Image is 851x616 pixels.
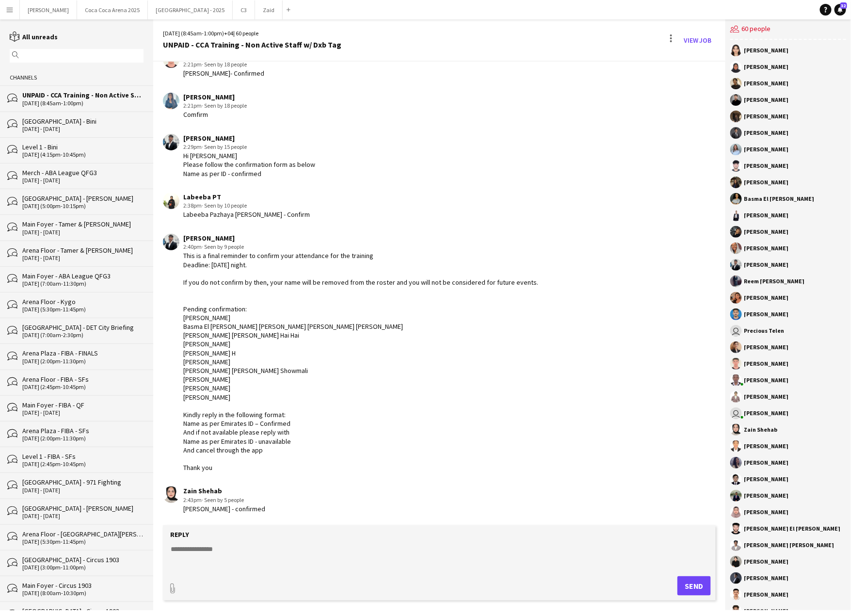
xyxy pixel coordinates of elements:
div: [PERSON_NAME] [183,134,315,143]
div: [DATE] - [DATE] [22,229,144,236]
div: Main Foyer - Circus 1903 [22,581,144,590]
div: [DATE] (5:30pm-11:45pm) [22,538,144,545]
span: · Seen by 15 people [202,143,247,150]
div: Main Foyer - ABA League QFG3 [22,272,144,280]
div: [DATE] (2:00pm-11:30pm) [22,358,144,365]
div: Level 1 - Bini [22,143,144,151]
div: [DATE] (8:45am-1:00pm) [22,100,144,107]
div: [PERSON_NAME] [744,575,789,581]
div: [PERSON_NAME] [744,146,789,152]
div: [PERSON_NAME] [744,81,789,86]
div: [PERSON_NAME] [744,295,789,301]
div: [PERSON_NAME] [744,493,789,499]
div: Comfirm [183,110,247,119]
div: [PERSON_NAME] [744,344,789,350]
div: [DATE] (7:00am-2:30pm) [22,332,144,339]
div: [DATE] (2:45pm-10:45pm) [22,461,144,468]
div: 2:40pm [183,243,538,251]
div: 2:38pm [183,201,310,210]
div: [PERSON_NAME] [744,64,789,70]
div: [PERSON_NAME] [744,377,789,383]
div: [PERSON_NAME]- Confirmed [183,69,264,78]
div: [PERSON_NAME] [744,212,789,218]
div: [PERSON_NAME] [744,97,789,103]
span: · Seen by 18 people [202,61,247,68]
div: [DATE] (3:00pm-11:00pm) [22,564,144,571]
button: [GEOGRAPHIC_DATA] - 2025 [148,0,233,19]
div: [PERSON_NAME] [744,229,789,235]
div: [PERSON_NAME] [744,163,789,169]
div: Hi [PERSON_NAME] Please follow the confirmation form as below Name as per ID - confirmed [183,151,315,178]
div: Arena Plaza - FIBA - FINALS [22,349,144,357]
div: [GEOGRAPHIC_DATA] - [PERSON_NAME] [22,504,144,513]
div: [DATE] (8:45am-1:00pm) | 60 people [163,29,341,38]
button: Send [677,576,711,596]
div: Labeeba PT [183,193,310,201]
div: [GEOGRAPHIC_DATA] - Bini [22,117,144,126]
div: [DATE] (2:45pm-10:45pm) [22,384,144,390]
div: Zain Shehab [744,427,778,433]
div: [PERSON_NAME] El [PERSON_NAME] [744,526,841,532]
div: Zain Shehab [183,486,265,495]
div: Arena Plaza - FIBA - SFs [22,426,144,435]
span: · Seen by 10 people [202,202,247,209]
div: [PERSON_NAME] - confirmed [183,504,265,513]
div: [PERSON_NAME] [744,361,789,367]
div: [DATE] (4:15pm-10:45pm) [22,151,144,158]
div: [DATE] (2:00pm-11:30pm) [22,435,144,442]
div: [PERSON_NAME] [183,93,247,101]
div: Labeeba Pazhaya [PERSON_NAME] - Confirm [183,210,310,219]
div: [PERSON_NAME] [744,130,789,136]
div: [GEOGRAPHIC_DATA] - Circus 1903 [22,555,144,564]
div: [DATE] (5:30pm-11:45pm) [22,306,144,313]
div: 60 people [730,19,846,40]
div: [DATE] (5:00pm-10:15pm) [22,203,144,210]
div: Precious Telen [744,328,785,334]
div: [PERSON_NAME] [744,592,789,598]
a: All unreads [10,32,58,41]
div: [GEOGRAPHIC_DATA] - [PERSON_NAME] [22,194,144,203]
div: [PERSON_NAME] [744,311,789,317]
a: 32 [835,4,846,16]
div: Main Foyer - FIBA - QF [22,401,144,409]
div: [PERSON_NAME] [744,476,789,482]
div: [PERSON_NAME] [744,443,789,449]
div: [DATE] - [DATE] [22,255,144,261]
div: [PERSON_NAME] [744,460,789,466]
div: [GEOGRAPHIC_DATA] - DET City Briefing [22,323,144,332]
div: Main Foyer - Tamer & [PERSON_NAME] [22,220,144,228]
button: Zaid [255,0,283,19]
div: Level 1 - FIBA - SFs [22,452,144,461]
div: Merch - ABA League QFG3 [22,168,144,177]
div: [PERSON_NAME] [PERSON_NAME] [744,542,835,548]
div: [PERSON_NAME] [744,509,789,515]
button: [PERSON_NAME] [20,0,77,19]
div: [DATE] - [DATE] [22,177,144,184]
div: Reem [PERSON_NAME] [744,278,805,284]
div: 2:29pm [183,143,315,151]
div: [PERSON_NAME] [183,234,538,243]
div: [DATE] - [DATE] [22,409,144,416]
div: 2:21pm [183,60,264,69]
div: This is a final reminder to confirm your attendance for the training Deadline: [DATE] night. If y... [183,251,538,472]
div: [DATE] (7:00am-11:30pm) [22,280,144,287]
div: Arena Floor - [GEOGRAPHIC_DATA][PERSON_NAME] [22,530,144,538]
div: [PERSON_NAME] [744,245,789,251]
div: [GEOGRAPHIC_DATA] - 971 Fighting [22,478,144,486]
div: Arena Floor - Kygo [22,297,144,306]
div: Arena Floor - FIBA - SFs [22,375,144,384]
div: UNPAID - CCA Training - Non Active Staff w/ Dxb Tag [22,91,144,99]
div: 2:21pm [183,101,247,110]
label: Reply [170,530,189,539]
span: · Seen by 9 people [202,243,244,250]
div: 2:43pm [183,496,265,504]
div: UNPAID - CCA Training - Non Active Staff w/ Dxb Tag [163,40,341,49]
span: · Seen by 5 people [202,496,244,503]
span: +04 [224,30,233,37]
div: [DATE] - [DATE] [22,487,144,494]
div: [DATE] (8:00am-10:30pm) [22,590,144,597]
div: [GEOGRAPHIC_DATA] - Circus 1903 [22,607,144,616]
div: [PERSON_NAME] [744,179,789,185]
button: Coca Coca Arena 2025 [77,0,148,19]
span: 32 [840,2,847,9]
